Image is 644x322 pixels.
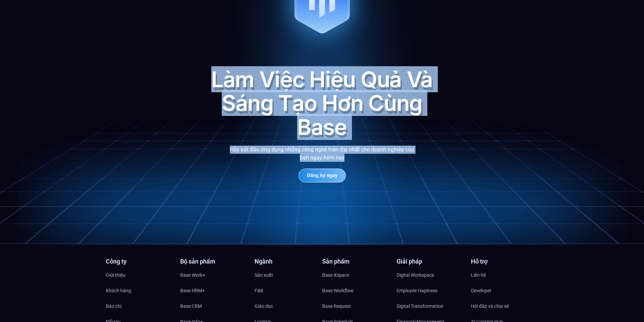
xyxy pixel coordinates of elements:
[106,301,173,311] a: Báo chí
[397,270,434,280] span: Digital Workspace
[471,270,539,280] a: Liên hệ
[397,286,437,296] span: Employee Hapiness
[180,270,248,280] a: Base Work+
[180,258,248,265] h4: Bộ sản phẩm
[471,286,539,296] a: Developer
[471,286,492,296] span: Developer
[180,301,202,311] span: Base CRM
[106,270,173,280] a: Giới thiệu
[255,270,322,280] a: Sản xuất
[322,301,351,311] span: Base Request
[255,301,322,311] a: Giáo dục
[322,270,390,280] a: Base Xspace
[180,286,205,296] span: Base HRM+
[106,286,131,296] span: Khách hàng
[106,301,121,311] span: Báo chí
[397,258,464,265] h4: Giải pháp
[255,286,263,296] span: F&B
[471,270,486,280] span: Liên hệ
[180,270,205,280] span: Base Work+
[255,270,273,280] span: Sản xuất
[228,146,417,162] p: Hãy bắt đầu ứng dụng những công nghệ hiện đại nhất cho doanh nghiệp của bạn ngay hôm nay
[255,301,273,311] span: Giáo dục
[106,258,173,265] h4: Công ty
[397,270,464,280] a: Digital Workspace
[397,286,464,296] a: Employee Hapiness
[471,301,509,311] span: Hỏi đáp và chia sẻ
[299,169,346,182] a: Đăng ký ngay
[322,286,354,296] span: Base Workflow
[211,68,434,139] div: Làm Việc Hiệu Quả Và Sáng Tạo Hơn Cùng Base
[307,173,337,178] span: Đăng ký ngay
[180,286,248,296] a: Base HRM+
[322,258,390,265] h4: Sản phẩm
[397,301,444,311] span: Digital Transformation
[471,258,539,265] h4: Hỗ trợ
[322,301,390,311] a: Base Request
[255,258,322,265] h4: Ngành
[397,301,464,311] a: Digital Transformation
[106,286,173,296] a: Khách hàng
[255,286,322,296] a: F&B
[471,301,539,311] a: Hỏi đáp và chia sẻ
[180,301,248,311] a: Base CRM
[322,286,390,296] a: Base Workflow
[106,270,125,280] span: Giới thiệu
[322,270,349,280] span: Base Xspace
